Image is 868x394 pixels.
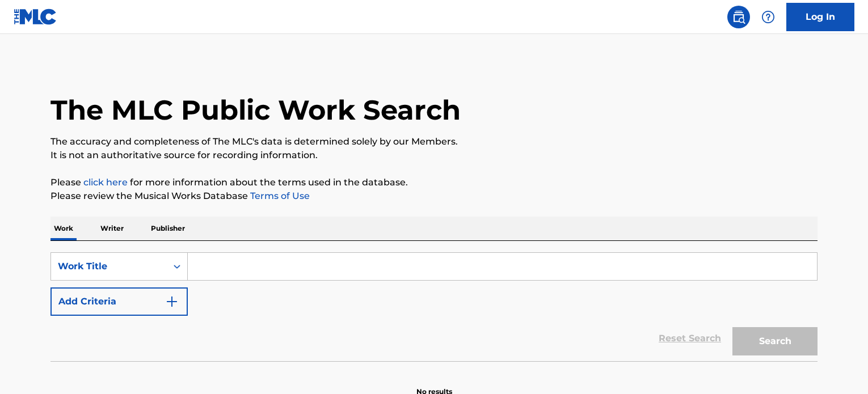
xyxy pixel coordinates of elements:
[50,135,818,149] p: The accuracy and completeness of The MLC's data is determined solely by our Members.
[14,9,57,25] img: MLC Logo
[811,340,868,394] iframe: Chat Widget
[248,190,310,201] a: Terms of Use
[727,6,750,28] a: Public Search
[50,252,818,361] form: Search Form
[50,149,818,162] p: It is not an authoritative source for recording information.
[148,217,188,240] p: Publisher
[83,177,128,188] a: click here
[50,176,818,189] p: Please for more information about the terms used in the database.
[786,3,854,31] a: Log In
[50,93,461,127] h1: The MLC Public Work Search
[58,260,160,273] div: Work Title
[50,287,188,316] button: Add Criteria
[761,10,775,24] img: help
[97,217,127,240] p: Writer
[165,295,179,308] img: 9d2ae6d4665cec9f34b9.svg
[50,189,818,203] p: Please review the Musical Works Database
[50,217,77,240] p: Work
[732,10,745,24] img: search
[757,6,779,28] div: Help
